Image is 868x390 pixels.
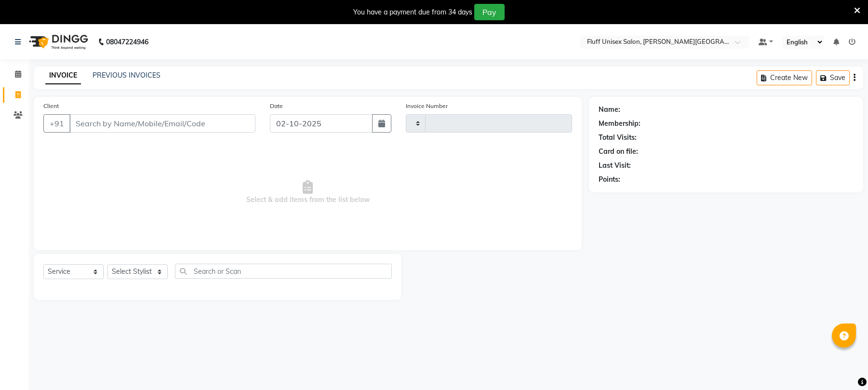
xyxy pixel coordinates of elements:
[43,114,70,133] button: +91
[757,70,812,85] button: Create New
[599,147,638,157] div: Card on file:
[599,175,620,185] div: Points:
[599,119,641,129] div: Membership:
[406,102,448,110] label: Invoice Number
[599,105,620,115] div: Name:
[25,28,91,55] img: logo
[474,4,505,20] button: Pay
[45,67,81,84] a: INVOICE
[43,102,59,110] label: Client
[599,133,637,143] div: Total Visits:
[93,71,160,80] a: PREVIOUS INVOICES
[353,7,472,17] div: You have a payment due from 34 days
[175,264,392,279] input: Search or Scan
[43,144,572,241] span: Select & add items from the list below
[69,114,255,133] input: Search by Name/Mobile/Email/Code
[816,70,850,85] button: Save
[106,28,148,55] b: 08047224946
[599,161,631,171] div: Last Visit:
[270,102,283,110] label: Date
